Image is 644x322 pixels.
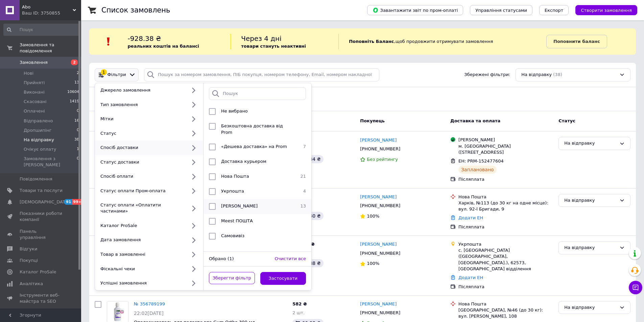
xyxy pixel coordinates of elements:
div: Товар в замовленні [98,251,187,257]
span: 91 [64,199,72,205]
span: Створити замовлення [581,8,632,13]
span: [PHONE_NUMBER] [360,251,400,256]
b: реальних коштів на балансі [128,44,199,49]
h1: Список замовлень [101,6,170,14]
span: Оплачені [24,108,45,114]
span: 1 [77,146,79,152]
span: 1419 [70,99,79,105]
span: Самовивіз [221,233,244,238]
div: 1 [101,69,107,75]
span: 582 ₴ [292,301,307,306]
span: (38) [553,72,562,77]
span: ЕН: PRM-152477604 [458,158,504,164]
a: [PERSON_NAME] [360,194,397,200]
span: 2 [71,59,78,65]
button: Застосувати [260,272,306,285]
span: [PERSON_NAME] [221,203,258,208]
span: -928.38 ₴ [128,34,161,43]
div: Дата замовлення [98,237,187,243]
span: Abo [22,4,73,10]
span: 16 [74,118,79,124]
span: 100% [367,261,379,266]
span: Товари та послуги [20,188,63,194]
span: Без рейтингу [367,157,398,162]
div: Післяплата [458,284,553,290]
span: Збережені фільтри: [464,72,510,78]
div: Заплановано [458,166,497,174]
a: [PERSON_NAME] [360,241,397,248]
div: На відправку [564,244,617,251]
div: [PERSON_NAME] [458,137,553,143]
div: Ваш ID: 3750855 [22,10,81,16]
b: Поповнити баланс [553,39,600,44]
span: 0 [77,156,79,168]
div: Післяплата [458,224,553,230]
span: 2 [77,70,79,76]
a: № 356789199 [134,301,165,306]
div: Тип замовлення [98,102,187,108]
div: Статус доставки [98,159,187,165]
span: 2 шт. [292,310,305,315]
span: Не вибрано [221,108,248,114]
div: На відправку [564,197,617,204]
span: 13 [297,203,306,209]
span: Meest ПОШТА [221,218,253,223]
span: Нова Пошта [221,174,249,179]
button: Створити замовлення [575,5,637,15]
div: Спосіб доставки [98,145,187,151]
button: Зберегти фільтр [209,272,255,284]
div: Харків, №113 (до 30 кг на одне місце): вул. 92-ї Бригади, 9 [458,200,553,212]
a: Додати ЕН [458,275,483,280]
span: [PHONE_NUMBER] [360,310,400,315]
span: [DEMOGRAPHIC_DATA] [20,199,70,205]
div: На відправку [564,140,617,147]
span: Через 4 дні [241,34,282,43]
span: На відправку [24,137,54,143]
button: Чат з покупцем [629,281,642,294]
span: Безкоштовна доставка від Prom [221,123,283,134]
div: Статус оплати «Оплатити частинами» [98,202,187,214]
span: Покупець [360,118,385,123]
a: Поповнити баланс [546,35,607,48]
span: Замовлення [20,59,48,66]
span: Відправлено [24,118,53,124]
span: Інструменти веб-майстра та SEO [20,292,63,304]
span: Доставка курьером [221,159,266,164]
a: Створити замовлення [569,7,637,13]
input: Пошук [209,87,306,100]
span: Експорт [545,8,564,13]
span: 21 [297,173,306,180]
div: Укрпошта [458,241,553,247]
span: 22:02[DATE] [134,311,164,316]
span: Доставка та оплата [450,118,500,123]
a: [PERSON_NAME] [360,137,397,144]
button: Експорт [539,5,569,15]
div: Нова Пошта [458,301,553,307]
span: Очікує оплату [24,146,56,152]
a: Додати ЕН [458,215,483,220]
span: Каталог ProSale [20,269,56,275]
span: Укрпошта [221,189,244,194]
span: Покупці [20,257,38,264]
span: Замовлення з [PERSON_NAME] [24,156,77,168]
div: Мітки [98,116,187,122]
div: Обрано (1) [206,256,272,262]
div: с. [GEOGRAPHIC_DATA] ([GEOGRAPHIC_DATA], [GEOGRAPHIC_DATA].), 62573, [GEOGRAPHIC_DATA] відділення [458,247,553,272]
span: Панель управління [20,228,63,241]
span: 4 [297,188,306,195]
div: Нова Пошта [458,194,553,200]
span: 0 [77,127,79,133]
div: Каталог ProSale [98,223,187,229]
span: Замовлення та повідомлення [20,42,81,54]
span: Відгуки [20,246,37,252]
div: Статус [98,130,187,137]
div: Джерело замовлення [98,87,187,93]
span: 10604 [67,89,79,95]
span: 38 [74,137,79,143]
div: На відправку [564,304,617,311]
span: «Дешева доставка» на Prom [221,144,287,149]
div: [GEOGRAPHIC_DATA], №46 (до 30 кг): вул. [PERSON_NAME], 108 [458,307,553,319]
span: Аналітика [20,281,43,287]
span: Нові [24,70,33,76]
span: 13 [74,80,79,86]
